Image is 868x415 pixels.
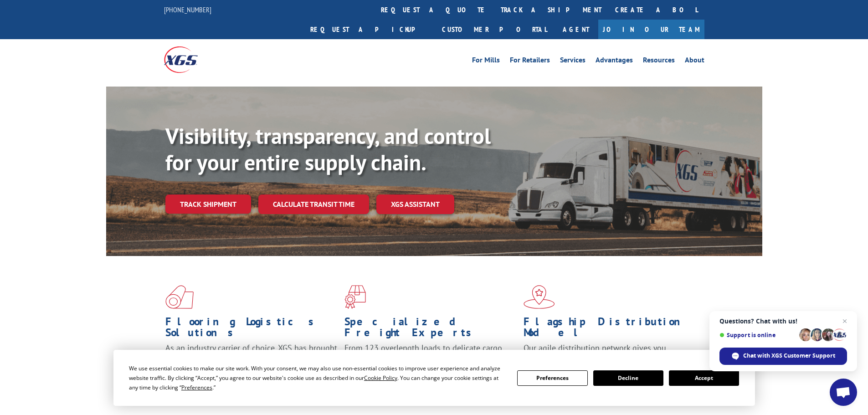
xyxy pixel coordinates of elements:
a: Join Our Team [598,20,704,39]
span: Close chat [839,316,850,327]
a: XGS ASSISTANT [376,195,454,214]
a: Request a pickup [303,20,435,39]
span: Cookie Policy [364,374,397,382]
img: xgs-icon-focused-on-flooring-red [344,285,366,309]
a: For Retailers [510,56,550,67]
a: [PHONE_NUMBER] [164,5,211,14]
span: As an industry carrier of choice, XGS has brought innovation and dedication to flooring logistics... [165,343,337,375]
img: xgs-icon-total-supply-chain-intelligence-red [165,285,194,309]
h1: Flagship Distribution Model [524,316,696,343]
a: Track shipment [165,195,251,214]
button: Decline [593,370,663,386]
a: For Mills [472,56,500,67]
span: Support is online [719,332,796,338]
span: Our agile distribution network gives you nationwide inventory management on demand. [524,343,691,364]
a: Resources [643,56,675,67]
div: Open chat [830,379,857,406]
a: Agent [554,20,598,39]
p: From 123 overlength loads to delicate cargo, our experienced staff knows the best way to move you... [344,343,517,383]
span: Chat with XGS Customer Support [743,352,835,360]
div: Chat with XGS Customer Support [719,348,847,365]
span: Questions? Chat with us! [719,318,847,325]
h1: Flooring Logistics Solutions [165,316,338,343]
span: Preferences [181,384,212,391]
div: We use essential cookies to make our site work. With your consent, we may also use non-essential ... [129,364,506,392]
div: Cookie Consent Prompt [113,350,755,406]
a: Services [560,56,586,67]
a: About [685,56,704,67]
a: Advantages [596,56,633,67]
a: Calculate transit time [258,195,369,214]
b: Visibility, transparency, and control for your entire supply chain. [165,122,491,176]
button: Preferences [517,370,587,386]
button: Accept [669,370,739,386]
img: xgs-icon-flagship-distribution-model-red [524,285,555,309]
h1: Specialized Freight Experts [344,316,517,343]
a: Customer Portal [435,20,554,39]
